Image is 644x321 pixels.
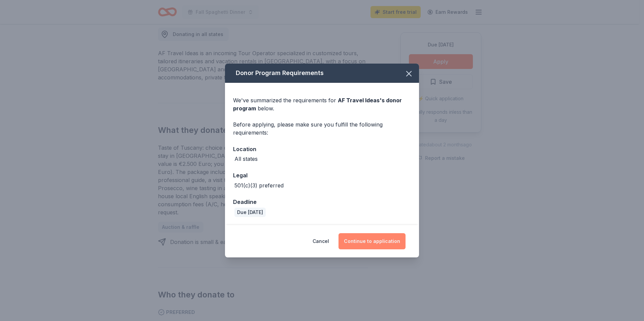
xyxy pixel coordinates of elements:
[234,155,258,163] div: All states
[225,64,419,83] div: Donor Program Requirements
[234,181,284,189] div: 501(c)(3) preferred
[233,198,411,206] div: Deadline
[233,96,411,112] div: We've summarized the requirements for below.
[233,171,411,180] div: Legal
[339,233,406,249] button: Continue to application
[233,120,411,137] div: Before applying, please make sure you fulfill the following requirements:
[234,208,266,217] div: Due [DATE]
[313,233,329,249] button: Cancel
[233,145,411,153] div: Location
